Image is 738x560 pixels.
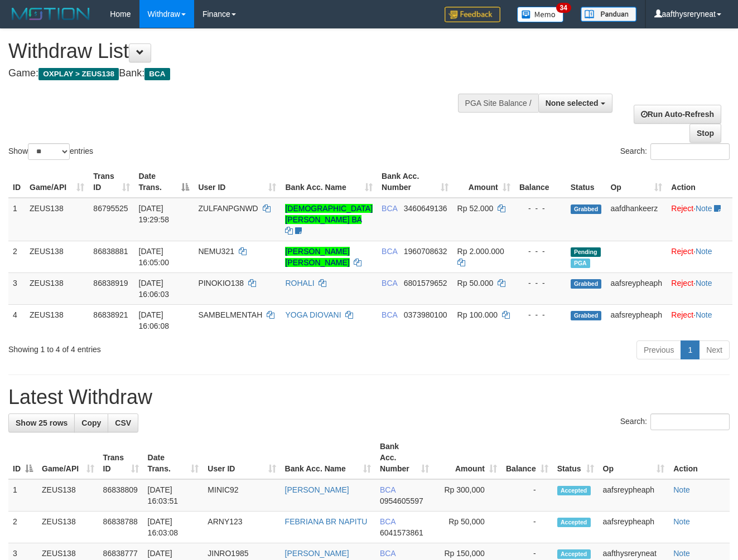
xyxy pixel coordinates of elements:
td: ARNY123 [203,512,280,543]
a: 1 [681,340,700,359]
img: panduan.png [581,7,636,22]
td: aafsreypheaph [606,304,667,336]
td: 86838788 [99,512,143,543]
th: Amount: activate to sort column ascending [433,436,501,479]
span: BCA [380,485,395,494]
span: Copy 1960708632 to clipboard [404,247,447,256]
div: - - - [519,203,562,214]
span: BCA [382,310,397,319]
a: Reject [671,279,693,288]
a: Reject [671,310,693,319]
span: BCA [380,549,395,558]
span: Copy 0373980100 to clipboard [404,310,447,319]
a: [PERSON_NAME] [PERSON_NAME] [285,247,349,267]
label: Search: [620,143,730,160]
td: MINIC92 [203,479,280,512]
a: FEBRIANA BR NAPITU [285,517,368,526]
span: Accepted [557,486,591,495]
button: None selected [538,94,612,113]
td: ZEUS138 [25,241,89,272]
span: Grabbed [571,279,602,289]
th: Amount: activate to sort column ascending [453,166,515,198]
h1: Latest Withdraw [8,386,730,408]
img: Feedback.jpg [445,7,500,22]
td: ZEUS138 [25,304,89,336]
a: [PERSON_NAME] [285,485,349,494]
span: [DATE] 16:06:03 [139,279,170,299]
th: Action [667,166,732,198]
td: - [501,512,553,543]
span: Copy 6801579652 to clipboard [404,279,447,288]
span: BCA [144,68,170,80]
a: Reject [671,204,693,213]
a: Next [699,340,730,359]
td: aafsreypheaph [606,272,667,304]
span: Accepted [557,518,591,527]
span: Grabbed [571,311,602,320]
td: 3 [8,272,25,304]
a: Note [673,549,690,558]
a: Note [696,279,712,288]
a: Note [673,485,690,494]
td: Rp 50,000 [433,512,501,543]
a: Note [696,204,712,213]
td: · [667,198,732,241]
th: Status [566,166,606,198]
span: SAMBELMENTAH [198,310,262,319]
a: Note [696,310,712,319]
div: Showing 1 to 4 of 4 entries [8,339,299,355]
td: 2 [8,241,25,272]
td: ZEUS138 [25,272,89,304]
th: Action [669,436,730,479]
div: - - - [519,309,562,320]
div: - - - [519,277,562,289]
span: Rp 50.000 [457,279,494,288]
span: BCA [382,247,397,256]
td: · [667,272,732,304]
a: ROHALI [285,279,314,288]
span: BCA [382,279,397,288]
span: ZULFANPGNWD [198,204,258,213]
a: Reject [671,247,693,256]
th: Bank Acc. Number: activate to sort column ascending [377,166,452,198]
th: Game/API: activate to sort column ascending [37,436,99,479]
td: ZEUS138 [37,479,99,512]
img: Button%20Memo.svg [517,7,564,22]
th: Balance [515,166,566,198]
img: MOTION_logo.png [8,6,93,22]
span: Pending [571,247,601,257]
td: aafsreypheaph [599,512,669,543]
th: Trans ID: activate to sort column ascending [99,436,143,479]
td: 4 [8,304,25,336]
select: Showentries [28,143,70,160]
span: Copy 3460649136 to clipboard [404,204,447,213]
span: 86838921 [93,310,128,319]
span: Grabbed [571,204,602,214]
span: NEMU321 [198,247,234,256]
span: Marked by aafnoeunsreypich [571,259,590,268]
td: ZEUS138 [37,512,99,543]
h4: Game: Bank: [8,68,481,79]
span: [DATE] 16:06:08 [139,310,170,330]
a: CSV [108,413,138,432]
h1: Withdraw List [8,40,481,62]
a: Note [673,517,690,526]
th: Op: activate to sort column ascending [599,436,669,479]
a: Copy [74,413,108,432]
span: OXPLAY > ZEUS138 [38,68,119,80]
td: [DATE] 16:03:08 [143,512,204,543]
a: Previous [636,340,681,359]
th: ID: activate to sort column descending [8,436,37,479]
span: Copy 6041573861 to clipboard [380,528,423,537]
th: User ID: activate to sort column ascending [203,436,280,479]
th: Date Trans.: activate to sort column descending [134,166,194,198]
td: aafsreypheaph [599,479,669,512]
td: ZEUS138 [25,198,89,241]
span: None selected [546,99,599,108]
td: 2 [8,512,37,543]
span: Accepted [557,549,591,559]
th: User ID: activate to sort column ascending [194,166,281,198]
th: Bank Acc. Name: activate to sort column ascending [281,166,377,198]
div: PGA Site Balance / [458,94,538,113]
th: Trans ID: activate to sort column ascending [89,166,134,198]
